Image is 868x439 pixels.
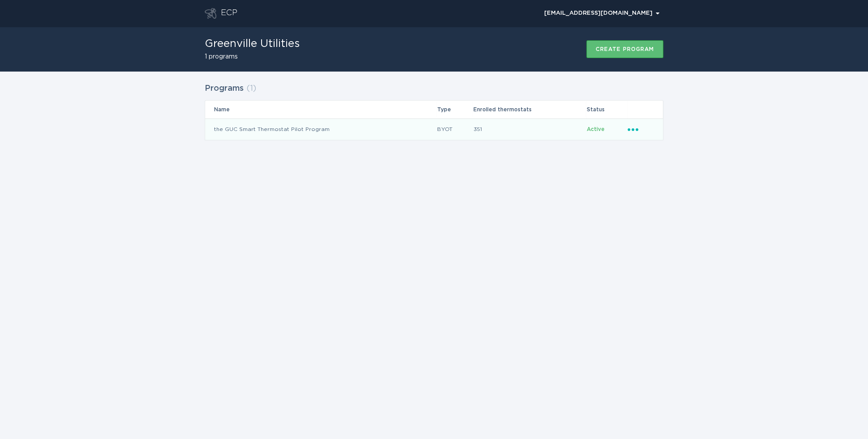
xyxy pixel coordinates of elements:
div: ECP [221,8,237,19]
th: Type [437,101,473,118]
th: Status [586,101,627,118]
h2: Programs [205,80,244,97]
td: the GUC Smart Thermostat Pilot Program [205,118,437,140]
h1: Greenville Utilities [205,38,300,49]
span: ( 1 ) [246,84,256,93]
button: Go to dashboard [205,8,216,19]
div: Popover menu [540,7,663,20]
td: 351 [473,118,586,140]
h2: 1 programs [205,54,300,60]
div: Create program [596,46,654,52]
th: Name [205,101,437,118]
button: Open user account details [540,7,663,20]
th: Enrolled thermostats [473,101,586,118]
tr: Table Headers [205,101,663,118]
td: BYOT [437,118,473,140]
div: [EMAIL_ADDRESS][DOMAIN_NAME] [544,11,659,16]
span: Active [586,127,604,132]
div: Popover menu [627,124,654,134]
button: Create program [586,40,663,58]
tr: 5d672ec003d04d4b9f6bf6b39fe91da4 [205,118,663,140]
